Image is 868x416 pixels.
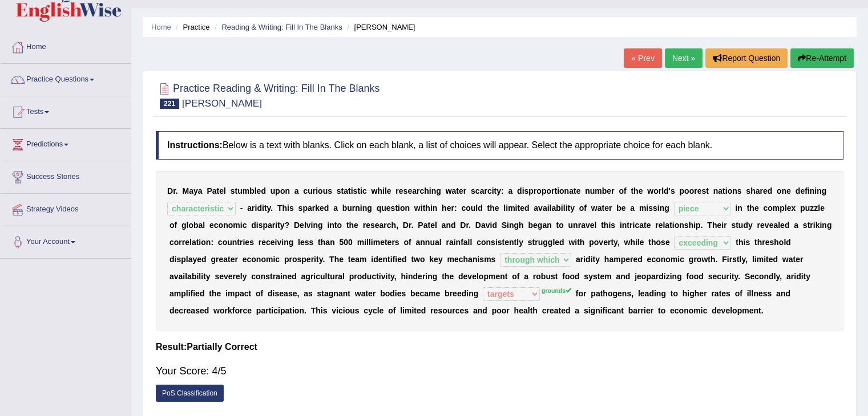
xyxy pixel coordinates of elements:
[275,186,280,195] b: p
[347,203,352,213] b: u
[300,221,304,230] b: e
[249,186,255,195] b: b
[684,186,689,195] b: o
[237,186,243,195] b: u
[385,186,387,195] b: l
[661,186,664,195] b: l
[536,186,542,195] b: o
[668,186,670,195] b: '
[653,203,657,213] b: s
[259,221,263,230] b: s
[542,186,547,195] b: p
[780,203,785,213] b: p
[576,186,581,195] b: e
[224,186,226,195] b: l
[362,186,367,195] b: c
[156,385,224,402] a: PoS Classification
[549,203,551,213] b: l
[156,131,843,160] h4: Below is a text with blanks. Click on each blank, a list of choices will appear. Select the appro...
[156,80,380,109] h2: Practice Reading & Writing: Fill In The Blanks
[694,186,697,195] b: r
[430,203,433,213] b: i
[304,221,306,230] b: l
[403,186,408,195] b: s
[451,186,456,195] b: a
[810,203,814,213] b: z
[768,186,773,195] b: d
[503,203,506,213] b: l
[173,186,176,195] b: r
[287,203,289,213] b: i
[478,203,483,213] b: d
[264,203,267,213] b: t
[454,203,457,213] b: :
[433,203,438,213] b: n
[255,203,257,213] b: i
[176,186,178,195] b: .
[822,186,827,195] b: g
[471,186,475,195] b: s
[671,186,675,195] b: s
[782,186,787,195] b: n
[367,203,372,213] b: g
[419,186,424,195] b: c
[522,186,524,195] b: i
[579,203,584,213] b: o
[219,221,224,230] b: o
[665,48,703,68] a: Next »
[381,203,386,213] b: u
[398,203,400,213] b: i
[524,203,530,213] b: d
[209,221,214,230] b: e
[421,203,423,213] b: i
[251,221,256,230] b: d
[551,203,556,213] b: a
[546,186,551,195] b: o
[423,203,426,213] b: t
[282,203,287,213] b: h
[487,203,490,213] b: t
[814,203,818,213] b: z
[257,203,262,213] b: d
[447,203,451,213] b: e
[808,186,810,195] b: i
[223,221,228,230] b: n
[333,203,338,213] b: a
[382,186,385,195] b: i
[624,186,627,195] b: f
[1,129,131,157] a: Predictions
[653,186,659,195] b: o
[785,203,787,213] b: l
[630,203,635,213] b: a
[198,221,203,230] b: a
[407,186,412,195] b: e
[790,48,854,68] button: Re-Attempt
[461,203,466,213] b: c
[240,221,243,230] b: i
[490,203,495,213] b: h
[564,186,569,195] b: n
[559,186,564,195] b: o
[584,203,587,213] b: f
[585,186,590,195] b: n
[399,186,403,195] b: e
[524,186,528,195] b: s
[763,203,768,213] b: c
[633,186,639,195] b: h
[727,186,732,195] b: o
[216,186,219,195] b: t
[471,203,476,213] b: u
[492,186,494,195] b: i
[377,203,382,213] b: q
[189,186,193,195] b: a
[796,186,801,195] b: d
[484,186,487,195] b: r
[261,186,266,195] b: d
[193,186,198,195] b: y
[787,203,792,213] b: e
[737,186,742,195] b: s
[277,221,280,230] b: t
[400,203,405,213] b: o
[574,186,576,195] b: t
[647,186,653,195] b: w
